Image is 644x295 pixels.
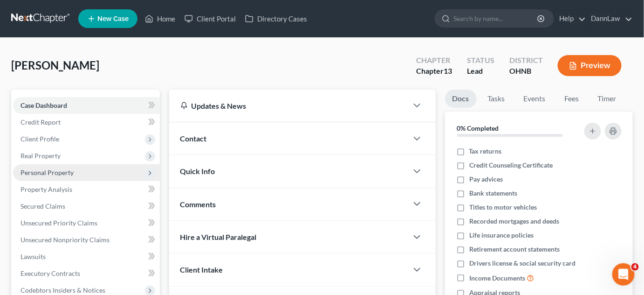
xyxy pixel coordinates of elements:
span: Titles to motor vehicles [469,203,537,212]
a: Unsecured Nonpriority Claims [13,232,160,248]
span: Income Documents [469,274,525,283]
span: Quick Info [180,167,215,176]
span: Hire a Virtual Paralegal [180,232,257,241]
a: Unsecured Priority Claims [13,215,160,232]
a: Fees [557,90,587,108]
span: Comments [180,200,216,209]
span: Personal Property [21,169,74,176]
span: [PERSON_NAME] [11,58,99,72]
span: Contact [180,134,207,143]
a: Help [555,10,586,27]
div: Lead [467,66,494,77]
span: Real Property [21,152,61,160]
a: Directory Cases [240,10,312,27]
button: Preview [558,55,622,76]
span: Tax returns [469,147,502,156]
a: Home [140,10,180,27]
a: DannLaw [587,10,632,27]
input: Search by name... [453,10,539,27]
span: Secured Claims [21,202,65,210]
span: Lawsuits [21,253,46,260]
a: Executory Contracts [13,265,160,282]
a: Docs [445,90,477,108]
div: Updates & News [180,101,397,111]
div: Chapter [416,66,452,77]
span: Credit Counseling Certificate [469,161,553,170]
span: 4 [631,263,639,271]
span: Bank statements [469,189,517,198]
a: Lawsuits [13,248,160,265]
a: Secured Claims [13,198,160,215]
a: Credit Report [13,114,160,131]
span: Unsecured Priority Claims [21,219,97,227]
a: Timer [590,90,624,108]
span: Unsecured Nonpriority Claims [21,236,110,244]
a: Client Portal [180,10,240,27]
span: 13 [444,66,452,75]
span: New Case [97,15,129,22]
span: Client Profile [21,135,59,143]
div: District [509,55,543,66]
iframe: Intercom live chat [612,263,635,286]
span: Codebtors Insiders & Notices [21,286,105,294]
div: OHNB [509,66,543,77]
span: Client Intake [180,265,223,274]
span: Recorded mortgages and deeds [469,217,559,226]
span: Executory Contracts [21,269,80,277]
span: Drivers license & social security card [469,259,575,268]
div: Status [467,55,494,66]
a: Case Dashboard [13,97,160,114]
strong: 0% Completed [457,124,499,132]
span: Retirement account statements [469,245,560,254]
span: Credit Report [21,118,61,126]
a: Tasks [480,90,513,108]
span: Property Analysis [21,185,72,193]
a: Property Analysis [13,181,160,198]
span: Case Dashboard [21,101,67,109]
span: Pay advices [469,175,503,184]
a: Events [516,90,553,108]
div: Chapter [416,55,452,66]
span: Life insurance policies [469,231,534,240]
